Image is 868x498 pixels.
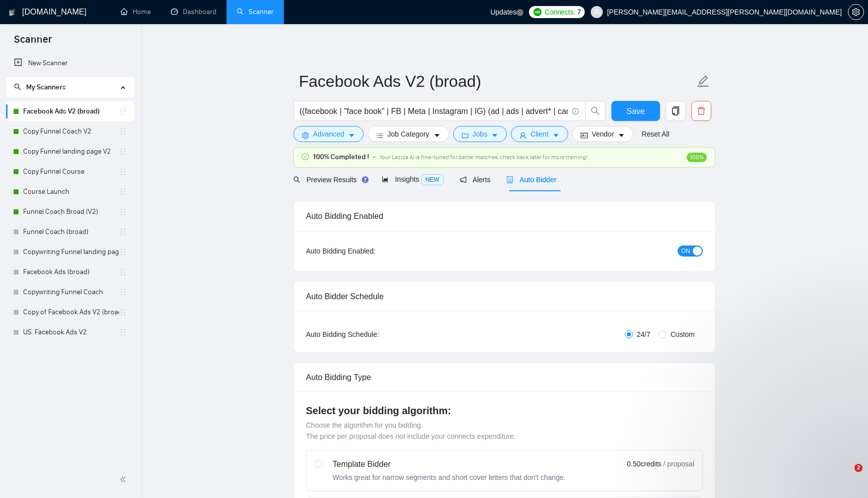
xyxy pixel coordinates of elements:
[577,7,581,18] span: 7
[23,282,119,302] a: Copywriting Funnel Coach
[333,458,566,470] div: Template Bidder
[313,152,369,163] span: 100% Completed !
[453,126,507,142] button: folderJobscaret-down
[6,222,134,242] li: Funnel Coach (broad)
[490,8,516,16] span: Updates
[382,176,389,183] span: area-chart
[511,126,568,142] button: userClientcaret-down
[462,132,469,139] span: folder
[633,329,655,340] span: 24/7
[119,248,127,256] span: holder
[618,132,625,139] span: caret-down
[6,53,134,73] li: New Scanner
[687,153,707,162] span: 100%
[293,176,300,183] span: search
[313,129,344,140] span: Advanced
[460,176,467,183] span: notification
[26,83,66,91] span: My Scanners
[119,268,127,276] span: holder
[692,106,711,115] span: delete
[299,105,568,117] input: Search Freelance Jobs...
[14,53,126,73] a: New Scanner
[6,242,134,262] li: Copywriting Funnel landing page
[530,129,549,140] span: Client
[6,162,134,182] li: Copy Funnel Course
[348,132,355,139] span: caret-down
[306,363,703,392] div: Auto Bidding Type
[23,322,119,342] a: US. Facebook Ads V2
[593,9,600,16] span: user
[6,282,134,302] li: Copywriting Funnel Coach
[302,132,309,139] span: setting
[697,75,710,88] span: edit
[681,245,690,257] span: ON
[119,128,127,136] span: holder
[627,458,661,469] span: 0.50 credits
[119,288,127,296] span: holder
[119,208,127,216] span: holder
[379,154,588,161] span: Your Laziza AI is fine-tuned for better matches, check back later for more training!
[6,202,134,222] li: Funnel Coach Broad (V2)
[299,69,695,94] input: Scanner name...
[306,329,438,340] div: Auto Bidding Schedule:
[626,105,644,117] span: Save
[691,101,711,121] button: delete
[664,459,694,469] span: / proposal
[611,101,660,121] button: Save
[834,464,858,488] iframe: Intercom live chat
[848,8,863,16] span: setting
[23,162,119,182] a: Copy Funnel Course
[23,121,119,142] a: Copy Funnel Coach V2
[667,329,699,340] span: Custom
[848,8,864,16] a: setting
[586,106,605,115] span: search
[361,175,370,184] div: Tooltip anchor
[848,4,864,20] button: setting
[6,101,134,121] li: Facebook Ads V2 (broad)
[572,126,633,142] button: idcardVendorcaret-down
[666,101,686,121] button: copy
[545,7,575,18] span: Connects:
[14,83,66,91] span: My Scanners
[119,188,127,196] span: holder
[641,129,669,140] a: Reset All
[6,302,134,322] li: Copy of Facebook Ads V2 (broad)
[506,176,513,183] span: robot
[460,176,491,184] span: Alerts
[666,106,685,115] span: copy
[306,282,703,311] div: Auto Bidder Schedule
[387,129,429,140] span: Job Category
[306,202,703,230] div: Auto Bidding Enabled
[585,101,605,121] button: search
[333,472,566,482] div: Works great for narrow segments and short cover letters that don't change.
[553,132,560,139] span: caret-down
[368,126,449,142] button: barsJob Categorycaret-down
[23,101,119,121] a: Facebook Ads V2 (broad)
[23,182,119,202] a: Course Launch
[6,142,134,162] li: Copy Funnel landing page V2
[306,421,516,440] span: Choose the algorithm for you bidding. The price per proposal does not include your connects expen...
[293,176,366,184] span: Preview Results
[9,5,16,21] img: logo
[119,228,127,236] span: holder
[23,242,119,262] a: Copywriting Funnel landing page
[6,32,60,53] span: Scanner
[119,107,127,115] span: holder
[854,464,862,472] span: 2
[306,245,438,257] div: Auto Bidding Enabled:
[592,129,614,140] span: Vendor
[473,129,488,140] span: Jobs
[23,222,119,242] a: Funnel Coach (broad)
[6,262,134,282] li: Facebook Ads (broad)
[120,474,130,484] span: double-left
[237,8,274,16] a: searchScanner
[23,302,119,322] a: Copy of Facebook Ads V2 (broad)
[293,126,364,142] button: settingAdvancedcaret-down
[572,108,579,114] span: info-circle
[376,132,383,139] span: bars
[421,174,444,185] span: NEW
[302,153,309,160] span: check-circle
[6,182,134,202] li: Course Launch
[23,262,119,282] a: Facebook Ads (broad)
[119,328,127,336] span: holder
